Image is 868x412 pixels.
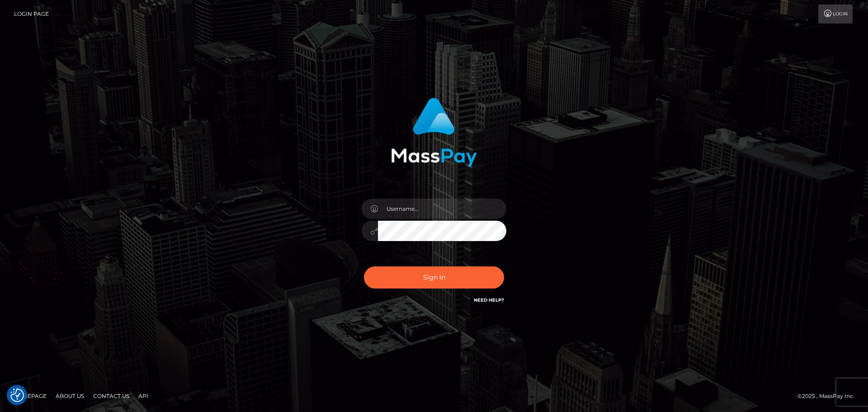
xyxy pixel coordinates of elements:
[474,297,504,303] a: Need Help?
[90,389,133,403] a: Contact Us
[364,266,504,289] button: Sign in
[378,199,506,219] input: Username...
[391,98,477,167] img: MassPay Login
[10,388,24,402] img: Revisit consent button
[10,388,24,402] button: Consent Preferences
[52,389,88,403] a: About Us
[797,391,861,401] div: © 2025 , MassPay Inc.
[14,5,49,24] a: Login Page
[135,389,152,403] a: API
[10,389,50,403] a: Homepage
[818,5,853,24] a: Login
